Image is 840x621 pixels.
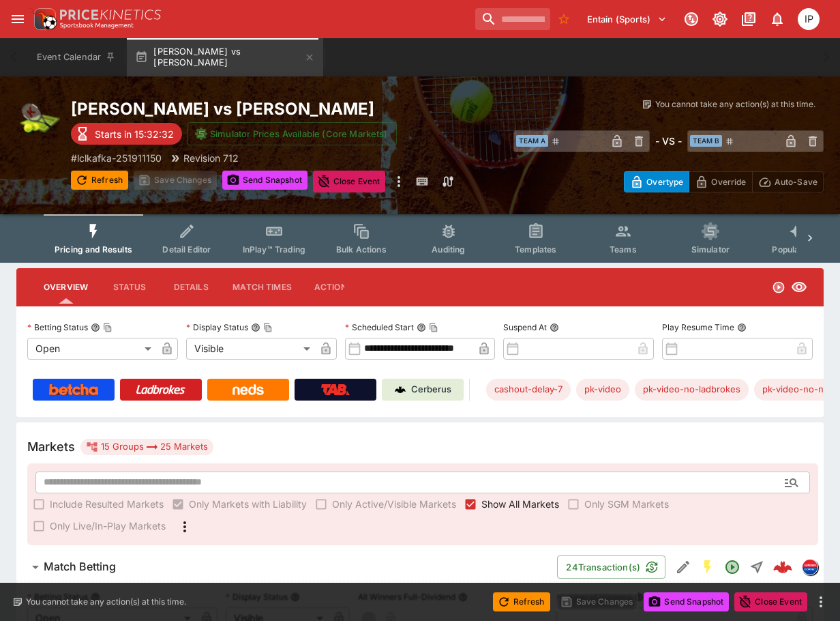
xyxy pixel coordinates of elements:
button: Close Event [313,171,386,192]
h6: - VS - [655,134,682,148]
h2: Copy To Clipboard [71,98,510,119]
button: Details [160,271,222,304]
button: Play Resume Time [737,323,747,332]
button: Display StatusCopy To Clipboard [251,323,260,332]
button: Connected to PK [679,7,704,31]
p: You cannot take any action(s) at this time. [26,596,186,608]
img: logo-cerberus--red.svg [773,558,792,577]
span: Team B [690,135,722,147]
span: Show All Markets [481,497,559,511]
p: Cerberus [411,383,451,396]
button: Send Snapshot [644,592,729,611]
span: pk-video-no-ladbrokes [635,383,749,396]
input: search [475,8,550,30]
span: Pricing and Results [55,244,132,255]
div: Betting Target: cerberus [576,379,629,401]
button: Betting StatusCopy To Clipboard [91,323,100,332]
div: 15 Groups 25 Markets [86,439,208,455]
button: open drawer [5,7,30,31]
p: Revision 712 [183,151,239,165]
h6: Match Betting [44,560,116,574]
img: Sportsbook Management [60,23,134,29]
button: No Bookmarks [553,8,575,30]
img: PriceKinetics [60,10,161,20]
button: Copy To Clipboard [103,323,112,332]
div: 53e9a08b-1457-4dd0-becb-2d04f97e6870 [773,558,792,577]
p: Starts in 15:32:32 [95,127,174,141]
p: Betting Status [27,321,88,333]
img: TabNZ [321,384,350,395]
div: Event type filters [44,214,796,263]
button: Edit Detail [671,555,695,579]
img: Neds [232,384,263,395]
div: Isaac Plummer [798,8,820,30]
button: SGM Enabled [695,555,720,579]
button: Auto-Save [752,171,824,192]
span: Include Resulted Markets [50,497,164,511]
span: Bulk Actions [336,244,387,255]
button: Overtype [624,171,689,192]
button: Send Snapshot [222,171,307,190]
button: Event Calendar [29,38,124,76]
a: 53e9a08b-1457-4dd0-becb-2d04f97e6870 [769,553,796,581]
span: Team A [516,135,548,147]
button: Copy To Clipboard [429,323,438,332]
svg: Visible [791,279,807,295]
button: Actions [303,271,364,304]
img: Ladbrokes [136,384,185,395]
button: Refresh [493,592,550,611]
p: Display Status [186,321,248,333]
img: Cerberus [395,384,406,395]
svg: More [177,519,193,535]
button: Close Event [734,592,807,611]
span: Only Active/Visible Markets [332,497,456,511]
span: InPlay™ Trading [243,244,305,255]
span: Teams [610,244,637,255]
div: Betting Target: cerberus [486,379,571,401]
p: Auto-Save [775,175,817,189]
button: Copy To Clipboard [263,323,273,332]
svg: Open [772,280,785,294]
span: Detail Editor [162,244,211,255]
p: Overtype [646,175,683,189]
button: Suspend At [550,323,559,332]
button: Simulator Prices Available (Core Markets) [187,122,397,145]
button: Override [689,171,752,192]
span: cashout-delay-7 [486,383,571,396]
button: more [391,171,407,192]
button: Open [720,555,745,579]
img: PriceKinetics Logo [30,5,57,33]
button: Isaac Plummer [794,4,824,34]
button: Refresh [71,171,128,190]
span: Popular Bets [772,244,823,255]
p: You cannot take any action(s) at this time. [655,98,815,111]
p: Play Resume Time [662,321,734,333]
img: lclkafka [802,560,817,575]
img: tennis.png [16,98,60,142]
p: Override [711,175,746,189]
button: Scheduled StartCopy To Clipboard [417,323,426,332]
img: Betcha [49,384,98,395]
div: lclkafka [802,559,818,575]
a: Cerberus [382,379,464,401]
button: Open [779,470,804,495]
p: Scheduled Start [345,321,414,333]
div: Start From [624,171,824,192]
svg: Open [724,559,740,575]
h5: Markets [27,439,75,454]
span: Only Markets with Liability [189,497,307,511]
p: Suspend At [503,321,547,333]
button: Overview [33,271,99,304]
button: Select Tenant [579,8,675,30]
button: Toggle light/dark mode [708,7,732,31]
span: Simulator [691,244,730,255]
div: Betting Target: cerberus [635,379,749,401]
button: 24Transaction(s) [557,555,665,579]
span: Only SGM Markets [584,497,669,511]
button: Notifications [765,7,790,31]
span: Templates [515,244,556,255]
button: more [813,594,829,610]
button: [PERSON_NAME] vs [PERSON_NAME] [127,38,323,76]
span: Auditing [432,244,465,255]
button: Documentation [736,7,761,31]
